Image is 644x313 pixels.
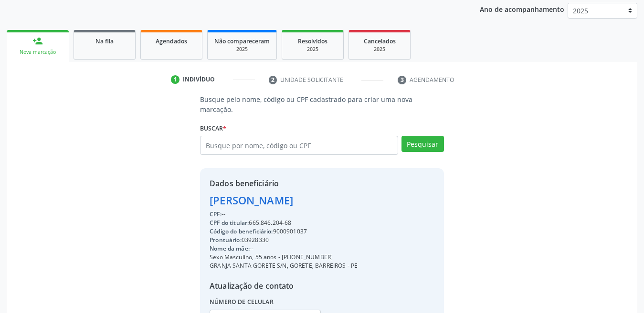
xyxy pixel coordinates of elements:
span: Resolvidos [298,37,327,45]
div: 665.846.204-68 [210,219,358,227]
div: Nova marcação [13,49,62,56]
button: Pesquisar [401,136,444,152]
span: Prontuário: [210,236,242,244]
div: Indivíduo [183,75,215,84]
label: Buscar [200,121,226,136]
span: Agendados [156,37,187,45]
span: Na fila [95,37,114,45]
div: -- [210,244,358,253]
div: 2025 [356,46,403,53]
div: 2025 [214,46,270,53]
div: GRANJA SANTA GORETE S/N, GORETE, BARREIROS - PE [210,262,358,270]
div: [PERSON_NAME] [210,192,358,208]
div: 2025 [289,46,337,53]
div: 03928330 [210,236,358,244]
span: Nome da mãe: [210,244,250,252]
span: CPF: [210,210,222,218]
div: person_add [32,36,43,46]
div: Sexo Masculino, 55 anos - [PHONE_NUMBER] [210,253,358,262]
div: 9000901037 [210,227,358,236]
div: Dados beneficiário [210,178,358,189]
label: Número de celular [210,295,274,310]
div: -- [210,210,358,219]
div: Atualização de contato [210,280,358,292]
span: Código do beneficiário: [210,227,273,235]
p: Ano de acompanhamento [480,3,564,15]
input: Busque por nome, código ou CPF [200,136,398,155]
div: 1 [171,75,179,84]
span: Não compareceram [214,37,270,45]
span: CPF do titular: [210,219,249,227]
span: Cancelados [364,37,396,45]
p: Busque pelo nome, código ou CPF cadastrado para criar uma nova marcação. [200,94,444,114]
